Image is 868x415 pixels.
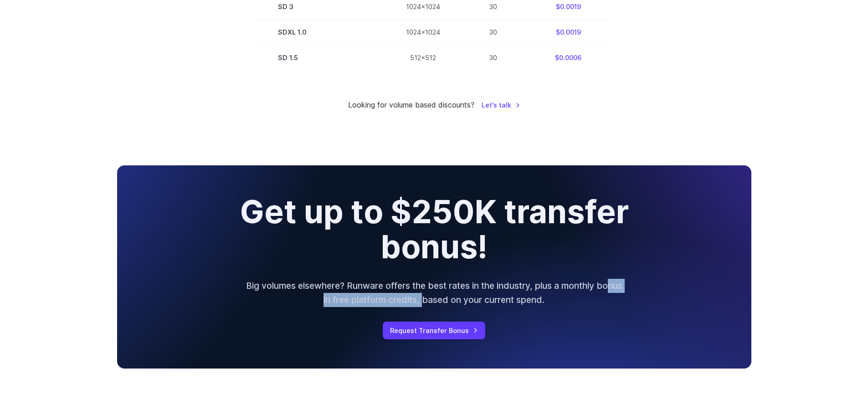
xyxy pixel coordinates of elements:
[384,19,462,45] td: 1024x1024
[245,279,624,307] p: Big volumes elsewhere? Runware offers the best rates in the industry, plus a monthly bonus in fre...
[256,45,384,70] td: SD 1.5
[482,100,520,110] a: Let's talk
[462,19,524,45] td: 30
[524,19,612,45] td: $0.0019
[462,45,524,70] td: 30
[384,45,462,70] td: 512x512
[524,45,612,70] td: $0.0006
[348,99,474,111] small: Looking for volume based discounts?
[383,322,485,339] a: Request Transfer Bonus
[204,195,664,264] h2: Get up to $250K transfer bonus!
[256,19,384,45] td: SDXL 1.0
